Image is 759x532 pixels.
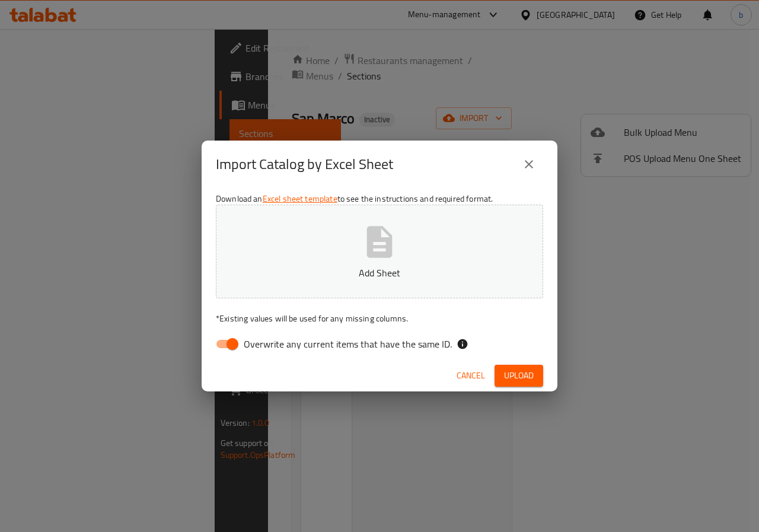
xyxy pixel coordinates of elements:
button: Cancel [452,365,490,387]
span: Cancel [457,368,485,383]
span: Overwrite any current items that have the same ID. [244,337,452,351]
svg: If the overwrite option isn't selected, then the items that match an existing ID will be ignored ... [457,338,468,350]
p: Existing values will be used for any missing columns. [216,313,543,324]
a: Excel sheet template [263,191,337,206]
button: Upload [495,365,543,387]
p: Add Sheet [234,266,525,280]
h2: Import Catalog by Excel Sheet [216,155,393,174]
button: close [515,150,543,179]
div: Download an to see the instructions and required format. [202,188,557,360]
span: Upload [504,368,534,383]
button: Add Sheet [216,205,543,298]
